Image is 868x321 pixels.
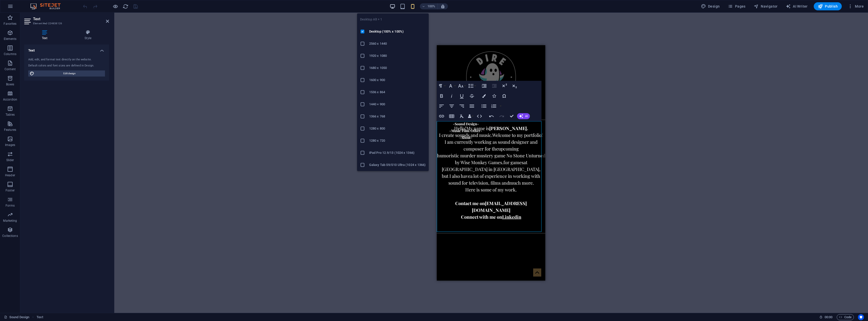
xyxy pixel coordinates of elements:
h6: iPad Pro 12.9/13 (1024 x 1366) [369,150,426,156]
h6: 1280 x 800 [369,126,426,132]
h6: 1536 x 864 [369,89,426,95]
span: I am currently working as sound designer and composer for the [8,94,101,107]
p: Footer [6,188,15,192]
button: Superscript [500,81,509,91]
p: Accordion [3,97,17,102]
h2: Text [33,17,109,21]
div: Design (Ctrl+Alt+Y) [699,2,722,10]
span: 00 00 [825,314,832,320]
button: Align Justify [467,101,477,111]
p: Images [5,143,15,147]
span: humoristic murder mustery game No Stone Unturned by Wise Monkey Games. for games [0,107,108,120]
button: Pages [726,2,747,10]
p: Header [5,173,15,177]
button: HTML [475,111,484,121]
button: Navigator [752,2,780,10]
p: Marketing [3,219,17,223]
button: Ordered List [489,101,499,111]
span: a lot of experience in working with sound for television, films and [12,128,104,141]
button: Increase Indent [479,81,489,91]
h6: 1920 x 1080 [369,53,426,59]
button: Design [699,2,722,10]
span: upcoming [62,101,82,107]
span: AI [525,115,528,118]
button: Special Characters [499,91,509,101]
span: Hello! [17,80,30,86]
span: : [828,315,829,319]
button: Font Size [457,81,467,91]
button: Data Bindings [467,111,474,121]
i: Reload page [123,4,128,9]
h6: 1280 x 720 [369,138,426,144]
button: Align Center [447,101,456,111]
span: much more. [72,135,97,141]
button: Confirm (Ctrl+⏎) [507,111,517,121]
button: Code [837,314,854,320]
a: [EMAIL_ADDRESS][DOMAIN_NAME] [35,155,90,168]
span: Pages [728,4,745,9]
span: I create sounds and music. [2,87,56,93]
button: Strikethrough [467,91,477,101]
a: Click to cancel selection. Double-click to open Pages [4,314,29,320]
h6: Session time [819,314,833,320]
p: Boxes [6,82,14,86]
span: Code [839,314,852,320]
h6: 1680 x 1050 [369,65,426,71]
p: Content [5,67,16,71]
button: Line Height [467,81,477,91]
h4: Text [24,44,109,54]
span: More [848,4,864,9]
img: Editor Logo [29,3,67,9]
button: reload [122,3,128,9]
button: Icons [489,91,499,101]
h6: 1600 x 900 [369,77,426,83]
p: Collections [2,234,18,238]
span: Edit design [36,70,103,77]
span: Navigator [754,4,778,9]
span: Click to select. Double-click to edit [37,314,43,320]
button: Colors [479,91,489,101]
span: but I also have [5,128,34,134]
p: Favorites [4,22,16,26]
h6: 2560 x 1440 [369,41,426,47]
h6: Galaxy Tab S9/S10 Ultra (1024 x 1366) [369,162,426,168]
span: Design [701,4,720,9]
p: Features [4,128,16,132]
span: Here is some of my work. [29,141,80,147]
button: 100% [420,3,438,9]
button: AI [517,113,530,119]
h6: 1440 × 900 [369,101,426,107]
p: Tables [6,113,15,117]
strong: Contact me on [18,155,90,168]
h6: Desktop (100% x 100%) [369,29,426,35]
strong: [PERSON_NAME]. [52,80,91,86]
button: AI Writer [784,2,810,10]
div: Add, edit, and format text directly on the website. [28,58,105,62]
button: Click here to leave preview mode and continue editing [112,3,118,9]
button: More [846,2,866,10]
button: Insert Link [437,111,446,121]
a: Linkedin [65,169,85,175]
span: Publish [818,4,838,9]
button: Ordered List [499,101,503,111]
button: Unordered List [479,101,489,111]
div: Default colors and font sizes are defined in Design. [28,64,105,68]
span: Welcome to my portfolio! [56,87,106,93]
button: Decrease Indent [490,81,499,91]
button: Align Right [457,101,467,111]
p: Slider [6,158,14,162]
button: Clear Formatting [457,111,467,121]
button: Subscript [510,81,519,91]
h4: Text [24,30,67,40]
p: Forms [6,204,15,208]
p: Columns [4,52,16,56]
span: My name is [30,80,91,86]
strong: Connect with me on [24,169,65,175]
button: Italic (Ctrl+I) [447,91,456,101]
button: Font Family [447,81,456,91]
button: Align Left [437,101,446,111]
button: Redo (Ctrl+Shift+Z) [497,111,506,121]
button: Insert Table [447,111,456,121]
i: On resize automatically adjust zoom level to fit chosen device. [441,4,445,9]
